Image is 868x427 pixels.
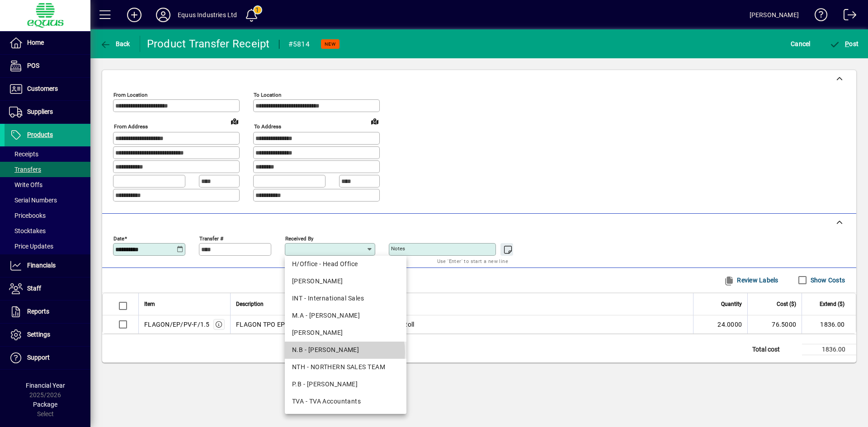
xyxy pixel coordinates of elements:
span: Settings [27,331,50,338]
a: Pricebooks [5,208,90,223]
div: N.B - [PERSON_NAME] [292,345,399,355]
span: Financial Year [26,382,65,389]
td: 1836.00 [802,344,856,355]
a: Financials [5,254,90,277]
mat-option: INT - International Sales [285,290,406,307]
a: Suppliers [5,101,90,123]
span: Quantity [721,299,742,309]
span: Cost ($) [777,299,796,309]
span: ost [830,40,859,47]
a: Settings [5,324,90,346]
a: Write Offs [5,177,90,192]
div: FLAGON/EP/PV-F/1.5 [144,320,210,329]
button: Add [120,7,149,23]
mat-label: To location [254,92,281,98]
div: #5814 [288,37,310,52]
mat-option: NTH - NORTHERN SALES TEAM [285,359,406,376]
mat-label: Transfer # [199,235,223,241]
span: POS [27,62,39,69]
span: NEW [325,41,336,47]
span: Customers [27,85,58,92]
span: Receipts [9,150,38,158]
div: NTH - NORTHERN SALES TEAM [292,362,399,372]
div: TVA - TVA Accountants [292,397,399,406]
mat-label: From location [113,92,147,98]
span: Products [27,131,53,138]
a: View on map [368,114,382,128]
button: Review Labels [720,272,782,288]
a: POS [5,55,90,77]
a: Reports [5,300,90,323]
mat-option: N.B - NIKKI BROWN [285,342,406,359]
a: Logout [837,2,857,31]
div: Product Transfer Receipt [147,37,270,51]
span: Item [144,299,155,309]
span: Write Offs [9,181,42,188]
mat-option: P.B - PHILIPPE BERNARD [285,376,406,393]
td: 24.0000 [693,315,747,333]
a: Staff [5,277,90,300]
span: Home [27,39,44,46]
button: Profile [149,7,178,23]
a: Transfers [5,162,90,177]
div: [PERSON_NAME] [292,328,399,338]
span: Description [236,299,264,309]
span: Support [27,354,50,361]
span: Reports [27,308,49,315]
span: Transfers [9,166,41,173]
div: INT - International Sales [292,294,399,303]
span: Suppliers [27,108,53,115]
button: Cancel [788,36,813,52]
span: Back [100,40,130,47]
a: Receipts [5,146,90,162]
mat-label: Notes [391,245,405,252]
mat-hint: Use 'Enter' to start a new line [437,256,508,266]
span: Price Updates [9,243,53,250]
button: Back [98,36,132,52]
mat-option: M.A - MIA ADAMS [285,307,406,324]
span: Stocktakes [9,227,46,235]
a: Knowledge Base [808,2,828,31]
div: P.B - [PERSON_NAME] [292,380,399,389]
a: Stocktakes [5,223,90,239]
td: Total cost [748,344,802,355]
span: Package [33,401,57,408]
div: [PERSON_NAME] [750,8,799,22]
mat-option: H/Office - Head Office [285,256,406,273]
span: P [845,40,849,47]
button: Post [827,36,861,52]
mat-option: H.O - HERMAN OTINERU [285,273,406,290]
a: View on map [227,114,242,128]
mat-option: Alan - Alan Hounsome [285,324,406,342]
a: Customers [5,78,90,100]
span: Serial Numbers [9,197,57,204]
a: Home [5,32,90,54]
label: Show Costs [809,276,845,285]
mat-label: Received by [285,235,313,241]
app-page-header-button: Back [90,36,140,52]
span: Staff [27,285,41,292]
span: Financials [27,262,56,269]
mat-option: TVA - TVA Accountants [285,393,406,410]
a: Serial Numbers [5,192,90,208]
td: 1836.00 [802,315,856,333]
mat-label: Date [113,235,124,241]
div: Equus Industries Ltd [178,8,237,22]
span: Review Labels [724,273,778,287]
span: Extend ($) [820,299,844,309]
a: Price Updates [5,239,90,254]
div: H/Office - Head Office [292,259,399,269]
span: Cancel [791,37,811,51]
a: Support [5,347,90,369]
td: 76.5000 [747,315,802,333]
div: [PERSON_NAME] [292,277,399,286]
span: Pricebooks [9,212,46,219]
span: FLAGON TPO EP/PV-F - 1.5mm - Basalt-grey (RAL7012) - Roll [236,320,414,329]
div: M.A - [PERSON_NAME] [292,311,399,320]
